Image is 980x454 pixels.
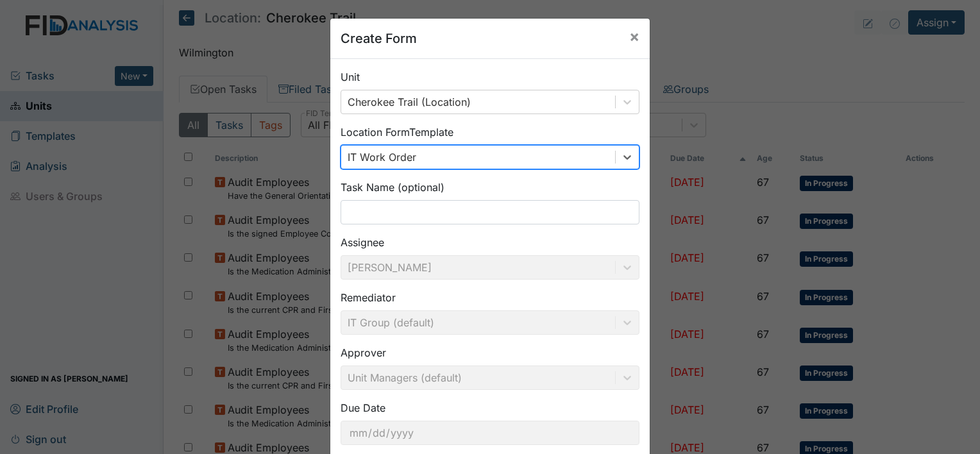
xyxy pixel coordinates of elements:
[341,180,444,195] label: Task Name (optional)
[341,235,384,250] label: Assignee
[341,400,385,416] label: Due Date
[341,290,396,305] label: Remediator
[341,345,386,360] label: Approver
[619,19,650,55] button: Close
[629,27,639,46] span: ×
[341,69,360,85] label: Unit
[348,149,416,165] div: IT Work Order
[348,94,471,110] div: Cherokee Trail (Location)
[341,124,453,140] label: Location Form Template
[341,29,417,48] h5: Create Form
